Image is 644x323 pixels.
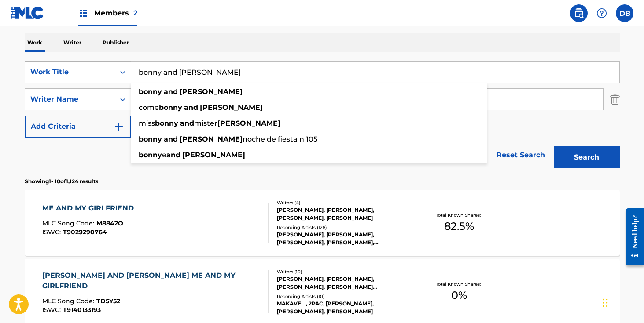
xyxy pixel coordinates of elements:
[25,61,620,173] form: Search Form
[444,218,474,234] span: 82.5 %
[42,297,96,305] span: MLC Song Code :
[63,306,101,314] span: T9140133193
[114,121,124,132] img: 9d2ae6d4665cec9f34b9.svg
[25,190,620,256] a: ME AND MY GIRLFRIENDMLC Song Code:M8842OISWC:T9029290764Writers (4)[PERSON_NAME], [PERSON_NAME], ...
[243,135,317,143] span: noche de fiesta n 105
[11,7,44,19] img: MLC Logo
[492,145,549,165] a: Reset Search
[155,119,178,127] strong: bonny
[42,306,63,314] span: ISWC :
[570,4,588,22] a: Public Search
[194,119,217,127] span: mister
[277,300,410,316] div: MAKAVELI, 2PAC, [PERSON_NAME], [PERSON_NAME], [PERSON_NAME]
[436,281,483,287] p: Total Known Shares:
[139,87,162,96] strong: bonny
[610,88,620,110] img: Delete Criterion
[25,116,131,138] button: Add Criteria
[164,87,178,96] strong: and
[25,33,45,52] p: Work
[42,270,261,291] div: [PERSON_NAME] AND [PERSON_NAME] ME AND MY GIRLFRIEND
[200,103,263,112] strong: [PERSON_NAME]
[30,67,110,77] div: Work Title
[139,119,155,127] span: miss
[574,8,584,18] img: search
[277,200,410,206] div: Writers ( 4 )
[180,87,243,96] strong: [PERSON_NAME]
[600,281,644,323] iframe: Chat Widget
[166,151,180,159] strong: and
[139,103,159,112] span: come
[603,290,608,316] div: Drag
[277,275,410,291] div: [PERSON_NAME], [PERSON_NAME], [PERSON_NAME], [PERSON_NAME] [PERSON_NAME] [PERSON_NAME], [PERSON_N...
[30,94,110,105] div: Writer Name
[184,103,198,112] strong: and
[78,8,89,18] img: Top Rightsholders
[96,297,120,305] span: TD5Y52
[180,135,243,143] strong: [PERSON_NAME]
[277,206,410,222] div: [PERSON_NAME], [PERSON_NAME], [PERSON_NAME], [PERSON_NAME]
[42,219,96,227] span: MLC Song Code :
[63,228,107,236] span: T9029290764
[42,228,63,236] span: ISWC :
[277,231,410,247] div: [PERSON_NAME], [PERSON_NAME], [PERSON_NAME], [PERSON_NAME], [PERSON_NAME]
[164,135,178,143] strong: and
[139,135,162,143] strong: bonny
[596,8,607,18] img: help
[277,293,410,300] div: Recording Artists ( 10 )
[139,151,162,159] strong: bonny
[42,203,138,214] div: ME AND MY GIRLFRIEND
[25,178,98,185] p: Showing 1 - 10 of 1,124 results
[162,151,166,159] span: e
[436,212,483,218] p: Total Known Shares:
[133,9,137,17] span: 2
[159,103,182,112] strong: bonny
[100,33,132,52] p: Publisher
[61,33,84,52] p: Writer
[593,4,611,22] div: Help
[217,119,280,127] strong: [PERSON_NAME]
[616,4,633,22] div: User Menu
[554,146,620,168] button: Search
[182,151,245,159] strong: [PERSON_NAME]
[277,224,410,231] div: Recording Artists ( 128 )
[619,202,644,272] iframe: Resource Center
[180,119,194,127] strong: and
[96,219,123,227] span: M8842O
[451,287,467,303] span: 0 %
[94,8,137,18] span: Members
[277,269,410,275] div: Writers ( 10 )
